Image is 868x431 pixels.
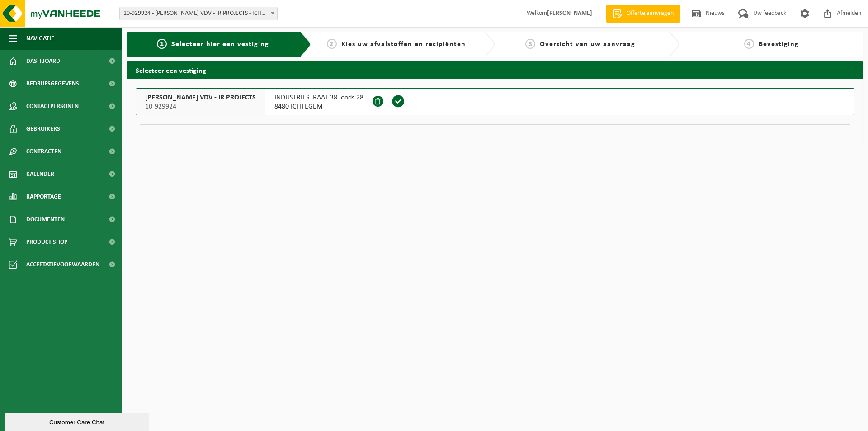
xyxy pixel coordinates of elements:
[26,118,60,140] span: Gebruikers
[26,95,79,118] span: Contactpersonen
[525,39,535,49] span: 3
[341,41,466,48] span: Kies uw afvalstoffen en recipiënten
[274,93,363,102] span: INDUSTRIESTRAAT 38 loods 28
[624,9,676,18] span: Offerte aanvragen
[540,41,635,48] span: Overzicht van uw aanvraag
[26,253,99,276] span: Acceptatievoorwaarden
[26,185,61,208] span: Rapportage
[744,39,754,49] span: 4
[759,41,799,48] span: Bevestiging
[120,7,277,20] span: 10-929924 - ELIAS VDV - IR PROJECTS - ICHTEGEM
[26,231,67,253] span: Product Shop
[274,102,363,111] span: 8480 ICHTEGEM
[327,39,337,49] span: 2
[26,208,65,231] span: Documenten
[136,88,854,115] button: [PERSON_NAME] VDV - IR PROJECTS 10-929924 INDUSTRIESTRAAT 38 loods 288480 ICHTEGEM
[145,102,256,111] span: 10-929924
[606,5,680,23] a: Offerte aanvragen
[119,7,278,20] span: 10-929924 - ELIAS VDV - IR PROJECTS - ICHTEGEM
[157,39,167,49] span: 1
[5,411,151,431] iframe: chat widget
[145,93,256,102] span: [PERSON_NAME] VDV - IR PROJECTS
[26,163,54,185] span: Kalender
[26,140,61,163] span: Contracten
[127,61,863,79] h2: Selecteer een vestiging
[547,10,592,17] strong: [PERSON_NAME]
[171,41,269,48] span: Selecteer hier een vestiging
[26,50,60,72] span: Dashboard
[26,72,79,95] span: Bedrijfsgegevens
[26,27,54,50] span: Navigatie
